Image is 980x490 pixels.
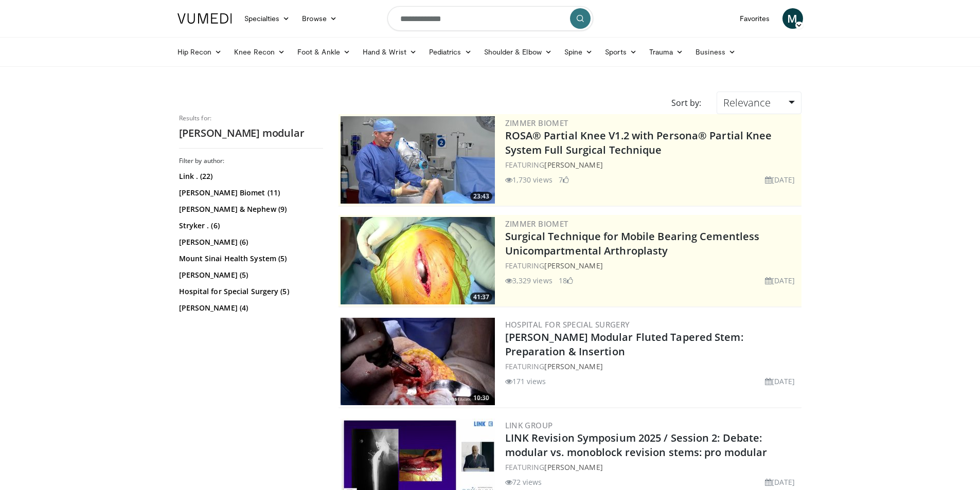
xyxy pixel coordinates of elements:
[544,462,602,472] a: [PERSON_NAME]
[505,219,568,229] a: Zimmer Biomet
[765,275,795,286] li: [DATE]
[505,275,553,286] li: 3,329 views
[179,204,320,214] a: [PERSON_NAME] & Nephew (9)
[179,253,320,264] a: Mount Sinai Health System (5)
[734,8,776,29] a: Favorites
[505,376,546,387] li: 171 views
[505,159,799,170] div: FEATURING
[505,361,799,372] div: FEATURING
[505,330,743,358] a: [PERSON_NAME] Modular Fluted Tapered Stem: Preparation & Insertion
[544,160,602,170] a: [PERSON_NAME]
[228,42,291,62] a: Knee Recon
[291,42,357,62] a: Foot & Ankle
[505,477,542,487] li: 72 views
[478,42,558,62] a: Shoulder & Elbow
[470,192,492,201] span: 23:43
[505,462,799,473] div: FEATURING
[171,42,228,62] a: Hip Recon
[470,293,492,302] span: 41:37
[341,217,495,304] a: 41:37
[765,174,795,185] li: [DATE]
[179,126,323,140] h2: [PERSON_NAME] modular
[505,431,768,459] a: LINK Revision Symposium 2025 / Session 2: Debate: modular vs. monoblock revision stems: pro modular
[179,171,320,182] a: Link . (22)
[179,221,320,231] a: Stryker . (6)
[179,237,320,247] a: [PERSON_NAME] (6)
[179,270,320,280] a: [PERSON_NAME] (5)
[559,174,569,185] li: 7
[782,8,803,29] a: M
[505,118,568,128] a: Zimmer Biomet
[664,92,709,114] div: Sort by:
[723,96,771,110] span: Relevance
[765,477,795,487] li: [DATE]
[341,116,495,204] img: 99b1778f-d2b2-419a-8659-7269f4b428ba.300x170_q85_crop-smart_upscale.jpg
[238,8,296,29] a: Specialties
[505,260,799,271] div: FEATURING
[643,42,690,62] a: Trauma
[558,42,599,62] a: Spine
[341,318,495,405] a: 10:30
[544,261,602,270] a: [PERSON_NAME]
[341,217,495,304] img: 827ba7c0-d001-4ae6-9e1c-6d4d4016a445.300x170_q85_crop-smart_upscale.jpg
[179,188,320,198] a: [PERSON_NAME] Biomet (11)
[765,376,795,387] li: [DATE]
[470,393,492,403] span: 10:30
[357,42,423,62] a: Hand & Wrist
[341,116,495,204] a: 23:43
[505,129,772,157] a: ROSA® Partial Knee V1.2 with Persona® Partial Knee System Full Surgical Technique
[505,420,553,430] a: LINK Group
[717,92,801,114] a: Relevance
[505,319,630,330] a: Hospital for Special Surgery
[179,114,323,122] p: Results for:
[505,174,553,185] li: 1,730 views
[179,157,323,165] h3: Filter by author:
[341,318,495,405] img: f1653dec-0f95-4756-80bb-3b5530820ab3.300x170_q85_crop-smart_upscale.jpg
[599,42,643,62] a: Sports
[179,303,320,313] a: [PERSON_NAME] (4)
[559,275,573,286] li: 18
[505,229,760,258] a: Surgical Technique for Mobile Bearing Cementless Unicompartmental Arthroplasty
[423,42,478,62] a: Pediatrics
[689,42,742,62] a: Business
[179,286,320,297] a: Hospital for Special Surgery (5)
[387,6,593,31] input: Search topics, interventions
[177,13,232,24] img: VuMedi Logo
[544,361,602,371] a: [PERSON_NAME]
[296,8,343,29] a: Browse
